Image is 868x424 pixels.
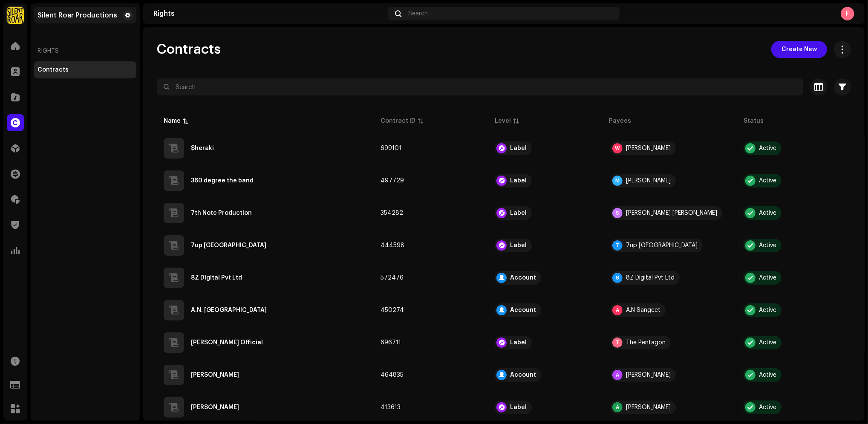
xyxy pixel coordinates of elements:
[191,145,214,151] div: $heraki
[759,242,776,248] div: Active
[626,307,660,313] div: A.N Sangeet
[381,372,404,378] span: 464835
[191,307,267,313] div: A.N. Sangeet
[495,239,595,252] span: Label
[759,210,776,216] div: Active
[759,307,776,313] div: Active
[612,176,623,186] div: M
[381,145,401,151] span: 699101
[495,336,595,349] span: Label
[191,242,266,248] div: 7up Pakistan
[191,210,252,216] div: 7th Note Production
[626,275,675,281] div: 8Z Digital Pvt Ltd
[771,41,827,58] button: Create New
[759,178,776,184] div: Active
[626,242,698,248] div: 7up [GEOGRAPHIC_DATA]
[381,404,401,410] span: 413613
[495,141,595,155] span: Label
[626,210,717,216] div: [PERSON_NAME] [PERSON_NAME]
[626,145,671,151] div: [PERSON_NAME]
[510,242,527,248] div: Label
[381,117,415,125] div: Contract ID
[7,7,24,24] img: fcfd72e7-8859-4002-b0df-9a7058150634
[612,337,623,348] div: T
[759,340,776,346] div: Active
[759,275,776,281] div: Active
[612,208,623,218] div: S
[510,178,527,184] div: Label
[495,368,595,382] span: Account
[612,370,623,380] div: A
[495,271,595,285] span: Account
[495,206,595,220] span: Label
[510,307,536,313] div: Account
[495,401,595,414] span: Label
[381,340,401,346] span: 696711
[191,404,239,410] div: Aash Rohan
[626,340,666,346] div: The Pentagon
[510,404,527,410] div: Label
[381,275,404,281] span: 572476
[626,404,671,410] div: [PERSON_NAME]
[759,372,776,378] div: Active
[612,402,623,412] div: A
[381,307,404,313] span: 450274
[408,10,428,17] span: Search
[381,210,403,216] span: 354282
[157,78,803,95] input: Search
[510,372,536,378] div: Account
[781,41,817,58] span: Create New
[381,242,404,248] span: 444598
[34,41,136,61] re-a-nav-header: Rights
[191,340,263,346] div: Aamir Sindhi Official
[191,178,254,184] div: 360 degree the band
[157,41,221,58] span: Contracts
[510,145,527,151] div: Label
[164,117,181,125] div: Name
[495,117,511,125] div: Level
[37,12,117,19] div: Silent Roar Productions
[510,340,527,346] div: Label
[612,240,623,251] div: 7
[37,66,69,73] div: Contracts
[34,61,136,78] re-m-nav-item: Contracts
[626,178,671,184] div: [PERSON_NAME]
[510,275,536,281] div: Account
[612,143,623,153] div: W
[626,372,671,378] div: [PERSON_NAME]
[495,303,595,317] span: Account
[495,174,595,187] span: Label
[612,305,623,315] div: A
[612,273,623,283] div: 8
[841,7,854,20] div: F
[510,210,527,216] div: Label
[381,178,404,184] span: 497729
[759,145,776,151] div: Active
[191,275,242,281] div: 8Z Digital Pvt Ltd
[153,10,385,17] div: Rights
[191,372,239,378] div: Aarohan Malla
[759,404,776,410] div: Active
